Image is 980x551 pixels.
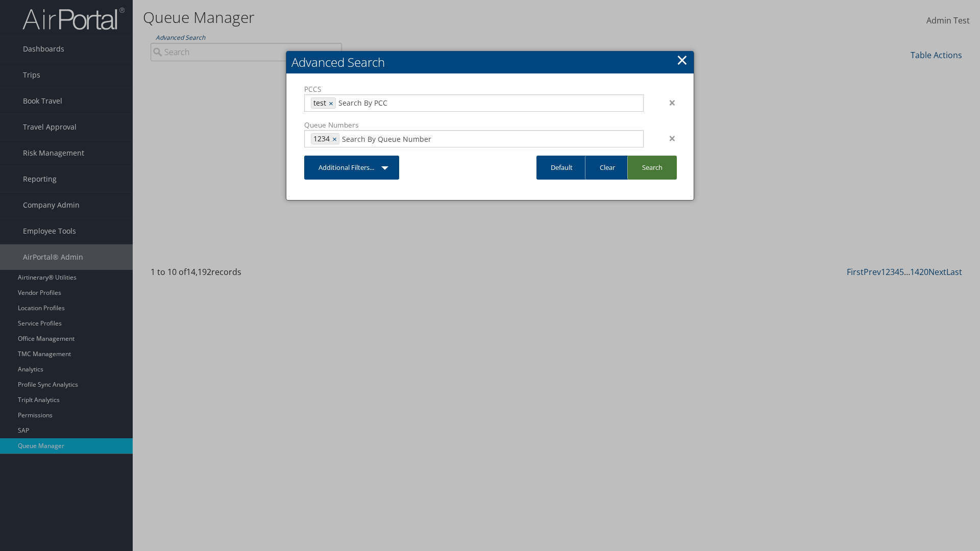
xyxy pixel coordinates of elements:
[304,156,399,180] a: Additional Filters...
[342,134,636,144] input: Search By Queue Number
[651,132,683,144] div: ×
[585,156,629,180] a: Clear
[304,120,644,130] label: Queue Numbers
[627,156,677,180] a: Search
[304,84,644,94] label: PCCS
[676,49,688,70] a: Close
[329,98,335,108] a: ×
[332,134,339,144] a: ×
[311,134,330,144] span: 1234
[536,156,587,180] a: Default
[286,51,694,73] h2: Advanced Search
[311,98,326,108] span: test
[338,98,636,108] input: Search By PCC
[651,96,683,109] div: ×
